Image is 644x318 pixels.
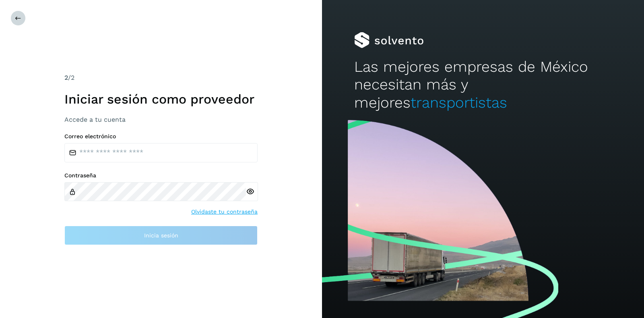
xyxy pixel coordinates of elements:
[411,94,507,111] span: transportistas
[191,208,258,216] a: Olvidaste tu contraseña
[64,133,258,140] label: Correo electrónico
[64,116,258,123] h3: Accede a tu cuenta
[354,58,612,112] h2: Las mejores empresas de México necesitan más y mejores
[64,91,258,107] h1: Iniciar sesión como proveedor
[64,226,258,245] button: Inicia sesión
[64,172,258,179] label: Contraseña
[64,73,258,83] div: /2
[64,74,68,81] span: 2
[144,233,178,238] span: Inicia sesión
